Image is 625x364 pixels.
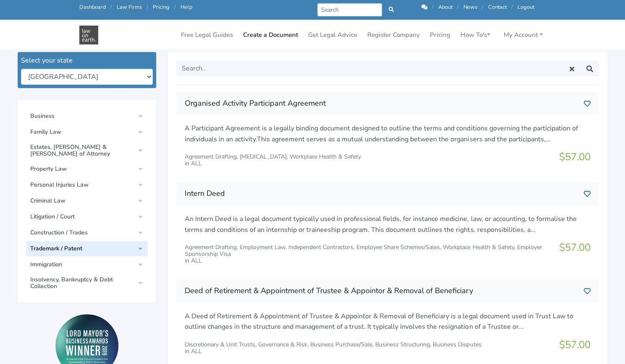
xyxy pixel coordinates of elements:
[26,273,148,293] a: Insolvency, Bankruptcy & Debt Collection
[30,198,134,204] span: Criminal Law
[185,123,591,145] p: A Participant Agreement is a legally binding document designed to outline the terms and condition...
[176,182,599,271] a: Intern Deed An Intern Deed is a legal document typically used in professional fields, for instanc...
[463,3,477,11] a: News
[185,187,577,200] h3: Intern Deed
[240,27,301,43] a: Create a Document
[176,279,599,361] a: Deed of Retirement & Appointment of Trustee & Appointor & Removal of Beneficiary A Deed of Retire...
[174,3,176,11] span: /
[559,150,591,164] span: $57.00
[317,3,382,16] input: Search
[117,3,142,11] a: Law Firms
[432,3,434,11] span: /
[488,3,507,11] a: Contact
[305,27,361,43] a: Get Legal Advice
[79,26,98,44] img: Documents in
[178,27,236,43] a: Free Legal Guides
[185,311,591,333] p: A Deed of Retirement & Appointment of Trustee & Appointor & Removal of Beneficiary is a legal doc...
[153,3,170,11] a: Pricing
[30,166,134,172] span: Property Law
[30,144,134,157] span: Estates, [PERSON_NAME] & [PERSON_NAME] of Attorney
[426,27,454,43] a: Pricing
[185,97,577,110] h3: Organised Activity Participant Agreement
[457,3,459,11] span: /
[26,257,148,272] a: Immigration
[482,3,484,11] span: /
[30,113,134,120] span: Business
[364,27,423,43] a: Register Company
[146,3,148,11] span: /
[438,3,452,11] a: About
[26,125,148,140] a: Family Law
[26,193,148,208] a: Criminal Law
[176,60,563,76] input: Search..
[518,3,534,11] a: Logout
[511,3,513,11] span: /
[500,27,546,43] a: My Account
[30,229,134,236] span: Construction / Trades
[26,225,148,240] a: Construction / Trades
[185,214,591,235] p: An Intern Deed is a legal document typically used in professional fields, for instance medicine, ...
[185,153,361,167] div: Agreement Drafting, [MEDICAL_DATA], Workplace Health & Safety in ALL
[21,55,153,65] div: Select your state
[79,3,106,11] a: Dashboard
[185,244,559,264] div: Agreement Drafting, Employment Law, Independent Contractors, Employee Share Schemes/Sales, Workpl...
[180,3,192,11] a: Help
[26,161,148,177] a: Property Law
[457,27,494,43] a: How To's
[26,109,148,124] a: Business
[26,140,148,161] a: Estates, [PERSON_NAME] & [PERSON_NAME] of Attorney
[176,92,599,174] a: Organised Activity Participant Agreement A Participant Agreement is a legally binding document de...
[185,341,481,355] div: Discretionary & Unit Trusts, Governance & Risk, Business Purchase/Sale, Business Structuring, Bus...
[26,241,148,256] a: Trademark / Patent
[30,129,134,135] span: Family Law
[559,338,591,351] span: $57.00
[26,177,148,192] a: Personal Injuries Law
[559,241,591,254] span: $57.00
[110,3,112,11] span: /
[30,245,134,252] span: Trademark / Patent
[185,284,577,298] h3: Deed of Retirement & Appointment of Trustee & Appointor & Removal of Beneficiary
[30,276,134,290] span: Insolvency, Bankruptcy & Debt Collection
[30,261,134,268] span: Immigration
[26,209,148,224] a: Litigation / Court
[30,182,134,188] span: Personal Injuries Law
[30,213,134,220] span: Litigation / Court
